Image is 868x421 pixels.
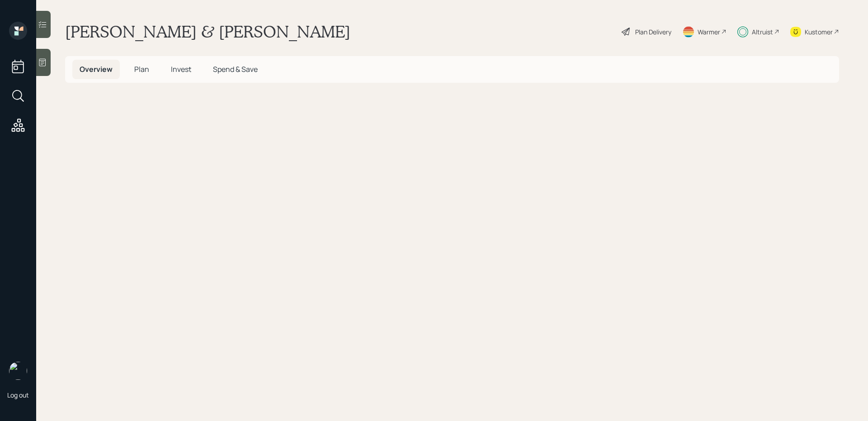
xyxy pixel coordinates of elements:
[805,27,833,37] div: Kustomer
[134,64,149,74] span: Plan
[171,64,191,74] span: Invest
[9,362,27,380] img: sami-boghos-headshot.png
[635,27,671,37] div: Plan Delivery
[698,27,720,37] div: Warmer
[80,64,113,74] span: Overview
[752,27,773,37] div: Altruist
[7,391,29,399] div: Log out
[213,64,258,74] span: Spend & Save
[65,22,350,42] h1: [PERSON_NAME] & [PERSON_NAME]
